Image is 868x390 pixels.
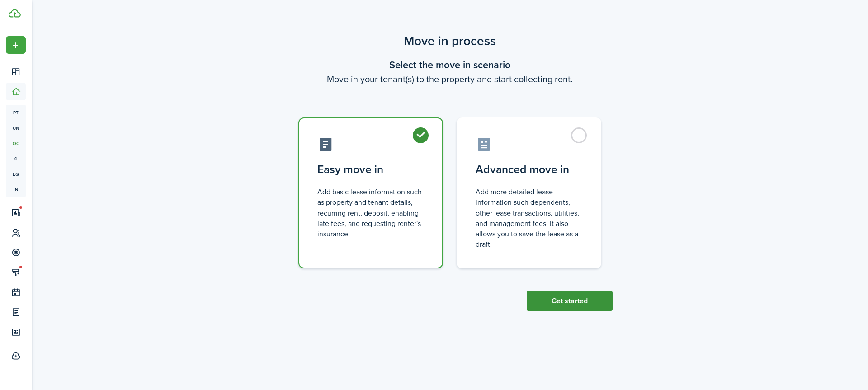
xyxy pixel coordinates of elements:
[6,136,26,151] a: oc
[317,161,424,178] control-radio-card-title: Easy move in
[6,120,26,136] a: un
[6,151,26,166] a: kl
[527,291,613,311] button: Get started
[6,182,26,197] a: in
[476,187,582,249] control-radio-card-description: Add more detailed lease information such dependents, other lease transactions, utilities, and man...
[287,32,613,51] scenario-title: Move in process
[317,187,424,239] control-radio-card-description: Add basic lease information such as property and tenant details, recurring rent, deposit, enablin...
[6,36,26,54] button: Open menu
[9,9,21,18] img: TenantCloud
[287,57,613,72] wizard-step-header-title: Select the move in scenario
[287,72,613,86] wizard-step-header-description: Move in your tenant(s) to the property and start collecting rent.
[6,166,26,182] a: eq
[476,161,582,178] control-radio-card-title: Advanced move in
[6,105,26,120] a: pt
